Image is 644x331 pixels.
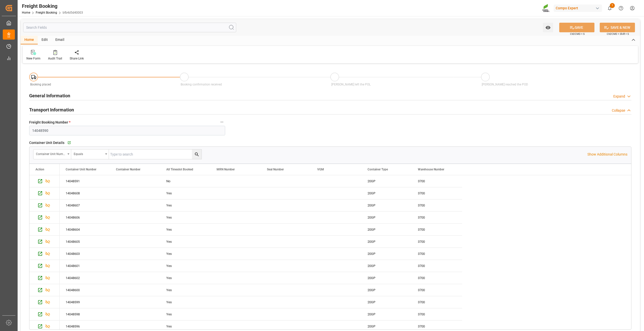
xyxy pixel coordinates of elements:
div: 14048599 [60,296,110,308]
input: Type to search [109,149,202,159]
span: Freight Booking Number [29,120,70,125]
div: 20GP [368,260,406,272]
div: Freight Booking [22,2,83,10]
div: 14048602 [60,272,110,284]
div: Action [35,168,44,171]
div: Container Unit Number [36,151,66,156]
div: Press SPACE to select this row. [29,236,60,248]
span: Ctrl/CMD + S [570,32,585,36]
div: Press SPACE to select this row. [60,236,462,248]
span: Container Unit Number [66,168,96,171]
div: 20GP [368,296,406,308]
div: 20GP [368,212,406,223]
div: 14048600 [60,284,110,296]
button: open menu [543,23,553,32]
div: Yes [166,284,205,296]
div: 3700 [412,224,462,235]
div: Audit Trail [48,56,62,61]
span: 1 [610,3,615,8]
div: 14048605 [60,236,110,248]
span: [PERSON_NAME] reached the POD [482,83,528,86]
div: 20GP [368,200,406,211]
button: open menu [33,149,71,159]
div: 14048598 [60,308,110,320]
div: Press SPACE to select this row. [29,212,60,224]
h2: General Information [29,92,70,99]
button: Help Center [615,3,627,14]
div: Yes [166,200,205,211]
div: 14048607 [60,199,110,211]
div: Press SPACE to select this row. [60,272,462,284]
div: 3700 [412,284,462,296]
div: Press SPACE to select this row. [60,187,462,199]
button: SAVE & NEW [600,23,635,32]
a: Freight Booking [36,11,57,14]
div: Collapse [612,108,625,113]
div: Press SPACE to select this row. [29,308,60,320]
button: open menu [71,149,109,159]
div: Press SPACE to select this row. [29,284,60,296]
span: Container Number [116,168,140,171]
div: Press SPACE to select this row. [60,260,462,272]
button: search button [192,149,202,159]
div: 20GP [368,248,406,260]
div: Press SPACE to select this row. [60,199,462,212]
span: Container Type [368,168,388,171]
span: Booking placed [30,83,51,86]
input: Search Fields [23,23,236,32]
div: 20GP [368,236,406,248]
button: Compo Expert [554,3,604,13]
div: Edit [38,36,52,44]
div: 3700 [412,296,462,308]
div: 3700 [412,175,462,187]
div: No [166,175,205,187]
div: Press SPACE to select this row. [60,296,462,308]
div: Home [21,36,38,44]
div: Press SPACE to select this row. [29,199,60,212]
div: Compo Expert [554,5,602,12]
div: Press SPACE to select this row. [29,260,60,272]
span: MRN Number [217,168,235,171]
span: Container Unit Details [29,140,64,145]
div: 20GP [368,284,406,296]
div: Yes [166,224,205,235]
div: Press SPACE to select this row. [29,187,60,199]
div: Yes [166,248,205,260]
div: 14048591 [60,175,110,187]
span: VGM [317,168,324,171]
div: Yes [166,188,205,199]
button: Freight Booking Number * [219,119,225,125]
div: Equals [74,151,103,156]
div: Press SPACE to select this row. [29,175,60,187]
div: Expand [613,94,625,99]
div: Yes [166,309,205,320]
div: Press SPACE to select this row. [60,284,462,296]
div: Press SPACE to select this row. [29,248,60,260]
div: New Form [26,56,41,61]
div: Press SPACE to select this row. [29,296,60,308]
h2: Transport Information [29,106,74,113]
span: All Timeslot Booked [166,168,193,171]
div: Yes [166,212,205,223]
div: 3700 [412,260,462,272]
div: Yes [166,236,205,248]
div: 14048601 [60,260,110,272]
div: Yes [166,260,205,272]
img: Screenshot%202023-09-29%20at%2010.02.21.png_1712312052.png [542,4,550,13]
div: 3700 [412,308,462,320]
div: Share Link [70,56,84,61]
div: 20GP [368,224,406,235]
div: Email [52,36,68,44]
div: Yes [166,272,205,284]
div: Press SPACE to select this row. [60,212,462,224]
div: 20GP [368,188,406,199]
a: Home [22,11,30,14]
div: 3700 [412,248,462,260]
div: 14048606 [60,212,110,223]
div: 14048604 [60,224,110,235]
div: 3700 [412,199,462,211]
span: Ctrl/CMD + Shift + S [607,32,629,36]
div: Press SPACE to select this row. [60,308,462,320]
span: Warehouse Number [418,168,444,171]
div: 20GP [368,309,406,320]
